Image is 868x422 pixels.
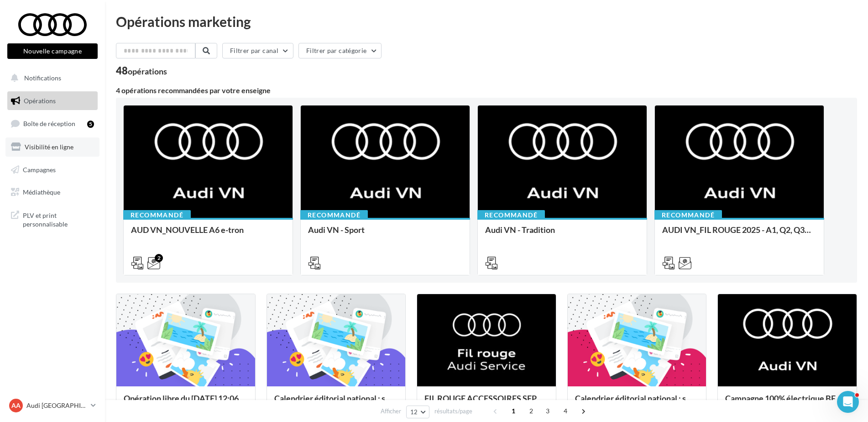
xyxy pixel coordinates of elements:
[7,43,98,59] button: Nouvelle campagne
[23,188,60,196] span: Médiathèque
[131,225,285,243] div: AUD VN_NOUVELLE A6 e-tron
[381,407,401,416] span: Afficher
[116,87,857,94] div: 4 opérations recommandées par votre enseigne
[23,120,75,127] span: Boîte de réception
[424,394,549,412] div: FIL ROUGE ACCESSOIRES SEPTEMBRE - AUDI SERVICE
[24,74,61,82] span: Notifications
[7,397,98,414] a: AA Audi [GEOGRAPHIC_DATA]
[5,137,99,157] a: Visibilité en ligne
[406,406,429,418] button: 12
[300,210,368,220] div: Recommandé
[23,209,94,229] span: PLV et print personnalisable
[725,394,849,412] div: Campagne 100% électrique BEV Septembre
[5,160,99,179] a: Campagnes
[155,254,163,262] div: 2
[308,225,462,243] div: Audi VN - Sport
[11,401,21,410] span: AA
[26,401,87,410] p: Audi [GEOGRAPHIC_DATA]
[540,404,555,418] span: 3
[23,165,56,173] span: Campagnes
[434,407,472,416] span: résultats/page
[24,97,56,105] span: Opérations
[116,15,857,28] div: Opérations marketing
[87,121,94,128] div: 5
[25,143,73,151] span: Visibilité en ligne
[506,404,521,418] span: 1
[558,404,573,418] span: 4
[654,210,722,220] div: Recommandé
[5,114,99,133] a: Boîte de réception5
[116,66,167,76] div: 48
[485,225,639,243] div: Audi VN - Tradition
[298,43,382,58] button: Filtrer par catégorie
[222,43,293,58] button: Filtrer par canal
[5,206,99,232] a: PLV et print personnalisable
[662,225,816,243] div: AUDI VN_FIL ROUGE 2025 - A1, Q2, Q3, Q5 et Q4 e-tron
[524,404,539,418] span: 2
[5,183,99,202] a: Médiathèque
[124,394,248,412] div: Opération libre du [DATE] 12:06
[5,91,99,111] a: Opérations
[123,210,191,220] div: Recommandé
[274,394,398,412] div: Calendrier éditorial national : semaine du 25.08 au 31.08
[5,69,96,88] button: Notifications
[477,210,545,220] div: Recommandé
[128,67,167,75] div: opérations
[575,394,699,412] div: Calendrier éditorial national : semaines du 04.08 au 25.08
[837,391,859,413] iframe: Intercom live chat
[410,408,418,416] span: 12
